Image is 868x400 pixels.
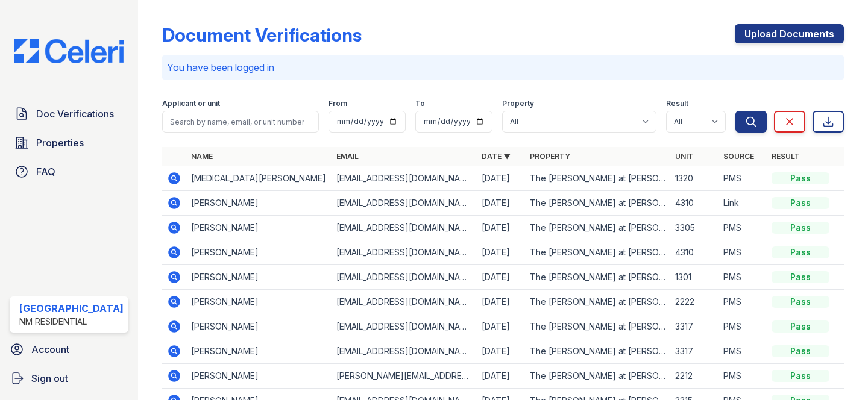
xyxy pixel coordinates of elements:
div: Pass [772,370,829,382]
div: Document Verifications [162,24,362,46]
span: Account [31,342,69,357]
div: [GEOGRAPHIC_DATA] [19,301,124,316]
a: Date ▼ [482,152,511,161]
td: 3317 [670,314,719,339]
td: [PERSON_NAME] [186,216,332,240]
img: CE_Logo_Blue-a8612792a0a2168367f1c8372b55b34899dd931a85d93a1a3d3e32e68fde9ad4.png [5,39,133,63]
td: [PERSON_NAME][EMAIL_ADDRESS][PERSON_NAME][DOMAIN_NAME] [332,364,477,389]
td: [EMAIL_ADDRESS][DOMAIN_NAME] [332,314,477,339]
label: Result [666,99,688,108]
td: The [PERSON_NAME] at [PERSON_NAME][GEOGRAPHIC_DATA] [525,191,670,216]
span: Sign out [31,371,68,386]
a: Properties [10,131,128,155]
td: 1320 [670,166,719,191]
a: Upload Documents [735,24,844,43]
td: [DATE] [477,290,525,314]
label: From [329,99,347,108]
div: NM Residential [19,316,124,328]
div: Pass [772,320,829,333]
td: [PERSON_NAME] [186,314,332,339]
td: [DATE] [477,216,525,240]
div: Pass [772,345,829,357]
input: Search by name, email, or unit number [162,111,319,133]
td: [PERSON_NAME] [186,290,332,314]
td: [EMAIL_ADDRESS][DOMAIN_NAME] [332,216,477,240]
td: 3317 [670,339,719,364]
td: The [PERSON_NAME] at [PERSON_NAME][GEOGRAPHIC_DATA] [525,290,670,314]
td: 1301 [670,265,719,290]
td: [PERSON_NAME] [186,265,332,290]
td: [DATE] [477,314,525,339]
td: PMS [719,265,767,290]
td: 3305 [670,216,719,240]
td: PMS [719,314,767,339]
td: [PERSON_NAME] [186,364,332,389]
td: Link [719,191,767,216]
td: [EMAIL_ADDRESS][DOMAIN_NAME] [332,191,477,216]
a: Source [723,152,754,161]
td: [EMAIL_ADDRESS][DOMAIN_NAME] [332,339,477,364]
a: Property [530,152,570,161]
td: [PERSON_NAME] [186,191,332,216]
label: To [415,99,425,108]
td: [DATE] [477,339,525,364]
td: 4310 [670,191,719,216]
td: PMS [719,166,767,191]
td: The [PERSON_NAME] at [PERSON_NAME][GEOGRAPHIC_DATA] [525,166,670,191]
td: [EMAIL_ADDRESS][DOMAIN_NAME] [332,240,477,265]
td: PMS [719,216,767,240]
div: Pass [772,172,829,184]
td: The [PERSON_NAME] at [PERSON_NAME][GEOGRAPHIC_DATA] [525,265,670,290]
td: The [PERSON_NAME] at [PERSON_NAME][GEOGRAPHIC_DATA] [525,240,670,265]
td: The [PERSON_NAME] at [PERSON_NAME][GEOGRAPHIC_DATA] [525,339,670,364]
td: [EMAIL_ADDRESS][DOMAIN_NAME] [332,166,477,191]
td: [EMAIL_ADDRESS][DOMAIN_NAME] [332,290,477,314]
div: Pass [772,271,829,283]
td: The [PERSON_NAME] at [PERSON_NAME][GEOGRAPHIC_DATA] [525,216,670,240]
div: Pass [772,246,829,258]
td: [DATE] [477,364,525,389]
td: [DATE] [477,191,525,216]
span: Doc Verifications [36,107,114,121]
td: [DATE] [477,166,525,191]
td: [EMAIL_ADDRESS][DOMAIN_NAME] [332,265,477,290]
a: Name [191,152,213,161]
a: FAQ [10,160,128,184]
td: [MEDICAL_DATA][PERSON_NAME] [186,166,332,191]
a: Email [336,152,359,161]
td: [PERSON_NAME] [186,339,332,364]
a: Unit [675,152,693,161]
td: The [PERSON_NAME] at [PERSON_NAME][GEOGRAPHIC_DATA] [525,314,670,339]
label: Applicant or unit [162,99,220,108]
span: Properties [36,136,84,150]
td: 4310 [670,240,719,265]
a: Doc Verifications [10,102,128,126]
span: FAQ [36,164,55,179]
label: Property [502,99,534,108]
td: 2222 [670,290,719,314]
td: 2212 [670,364,719,389]
td: The [PERSON_NAME] at [PERSON_NAME][GEOGRAPHIC_DATA] [525,364,670,389]
td: [DATE] [477,265,525,290]
div: Pass [772,296,829,308]
td: PMS [719,290,767,314]
p: You have been logged in [167,60,839,75]
div: Pass [772,222,829,234]
td: PMS [719,364,767,389]
td: PMS [719,240,767,265]
td: [DATE] [477,240,525,265]
a: Sign out [5,366,133,390]
a: Account [5,337,133,361]
a: Result [772,152,800,161]
div: Pass [772,197,829,209]
td: [PERSON_NAME] [186,240,332,265]
td: PMS [719,339,767,364]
